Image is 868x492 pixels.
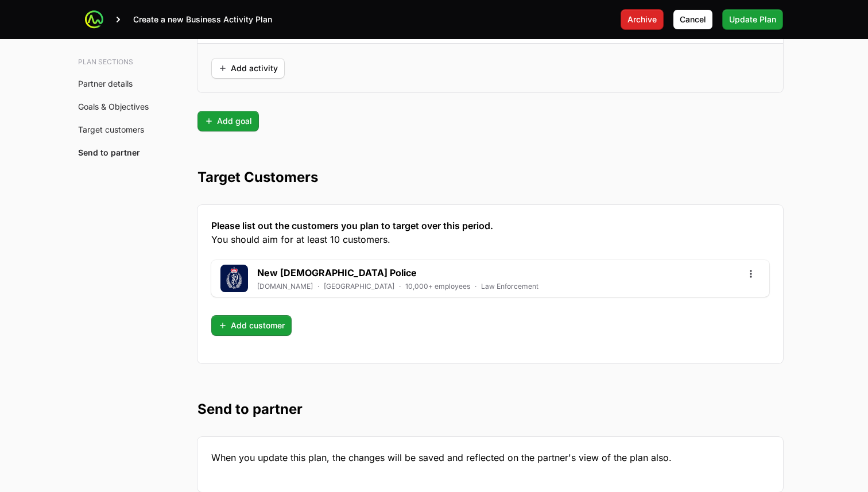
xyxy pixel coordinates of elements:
h2: New [DEMOGRAPHIC_DATA] Police [257,266,538,280]
h3: Plan sections [78,57,156,67]
p: When you update this plan, the changes will be saved and reflected on the partner's view of the p... [211,451,769,464]
span: · [317,282,319,291]
button: Open options [742,265,760,283]
a: Partner details [78,79,133,88]
span: Add customer [218,319,285,332]
img: ActivitySource [85,10,103,29]
span: Archive [627,13,657,26]
button: Archive [621,9,664,30]
span: Update Plan [729,13,776,26]
a: [DOMAIN_NAME] [257,282,313,291]
p: 10,000+ employees [405,282,470,291]
button: Update Plan [722,9,783,30]
h2: Send to partner [197,400,783,419]
a: Send to partner [78,148,140,157]
span: Add goal [204,114,252,128]
span: · [475,282,476,291]
span: Cancel [680,13,706,26]
p: [GEOGRAPHIC_DATA] [324,282,394,291]
img: New Zealand Police [220,265,248,292]
span: · [399,282,401,291]
p: Law Enforcement [481,282,538,291]
button: Add customer [211,315,292,336]
a: Target customers [78,125,144,134]
button: Add activity [211,58,285,79]
button: Cancel [673,9,713,30]
span: You should aim for at least 10 customers. [211,233,769,246]
a: Goals & Objectives [78,102,149,111]
h3: Please list out the customers you plan to target over this period. [211,219,769,246]
span: Add activity [218,61,278,75]
p: Create a new Business Activity Plan [133,14,272,25]
button: Add goal [197,111,259,131]
h2: Target Customers [197,168,783,187]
